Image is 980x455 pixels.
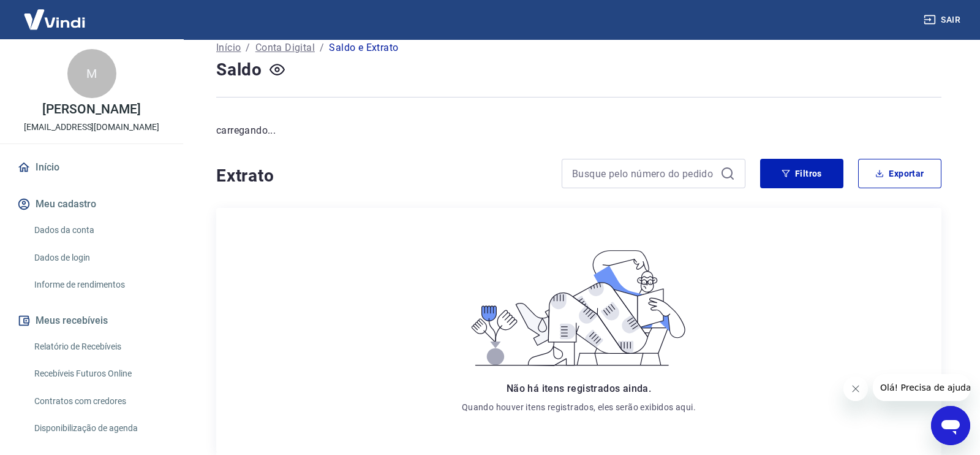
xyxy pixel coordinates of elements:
[858,159,941,188] button: Exportar
[246,40,250,55] p: /
[931,406,970,445] iframe: Botão para abrir a janela de mensagens
[216,123,941,138] p: carregando...
[42,103,140,116] p: [PERSON_NAME]
[29,389,168,414] a: Contratos com credores
[760,159,843,188] button: Filtros
[255,40,315,55] a: Conta Digital
[15,1,94,38] img: Vindi
[29,245,168,270] a: Dados de login
[15,154,168,181] a: Início
[15,191,168,218] button: Meu cadastro
[320,40,324,55] p: /
[29,272,168,297] a: Informe de rendimentos
[873,374,970,401] iframe: Mensagem da empresa
[29,416,168,441] a: Disponibilização de agenda
[15,307,168,334] button: Meus recebíveis
[216,164,547,188] h4: Extrato
[507,383,651,394] span: Não há itens registrados ainda.
[921,9,965,31] button: Sair
[329,40,398,55] p: Saldo e Extrato
[572,164,715,183] input: Busque pelo número do pedido
[216,40,241,55] a: Início
[67,49,116,98] div: M
[216,58,262,82] h4: Saldo
[462,401,696,413] p: Quando houver itens registrados, eles serão exibidos aqui.
[7,9,103,18] span: Olá! Precisa de ajuda?
[29,361,168,386] a: Recebíveis Futuros Online
[843,377,868,401] iframe: Fechar mensagem
[24,121,159,134] p: [EMAIL_ADDRESS][DOMAIN_NAME]
[29,218,168,243] a: Dados da conta
[29,334,168,359] a: Relatório de Recebíveis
